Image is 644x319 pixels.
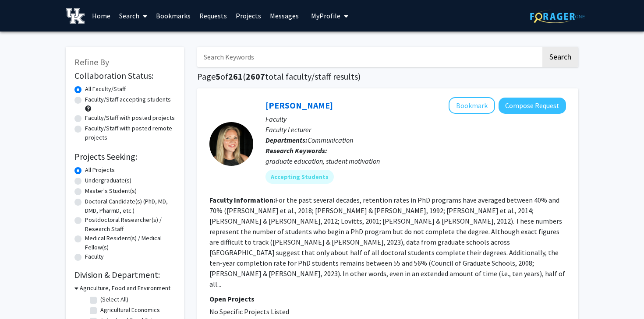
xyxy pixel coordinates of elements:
[216,71,220,82] span: 5
[85,84,126,94] label: All Faculty/Staff
[195,0,231,31] a: Requests
[85,124,175,142] label: Faculty/Staff with posted remote projects
[85,95,171,104] label: Faculty/Staff accepting students
[100,295,128,304] label: (Select All)
[542,47,578,67] button: Search
[80,284,170,293] h3: Agriculture, Food and Environment
[74,270,175,280] h2: Division & Department:
[85,197,175,215] label: Doctoral Candidate(s) (PhD, MD, DMD, PharmD, etc.)
[85,186,137,196] label: Master's Student(s)
[209,307,289,316] span: No Specific Projects Listed
[85,165,115,175] label: All Projects
[265,136,308,144] b: Departments:
[88,0,115,31] a: Home
[197,47,541,67] input: Search Keywords
[228,71,243,82] span: 261
[265,146,327,155] b: Research Keywords:
[209,294,566,304] p: Open Projects
[74,56,109,67] span: Refine By
[85,215,175,234] label: Postdoctoral Researcher(s) / Research Staff
[209,196,565,288] fg-read-more: For the past several decades, retention rates in PhD programs have averaged between 40% and 70% (...
[231,0,265,31] a: Projects
[449,97,495,114] button: Add Alexis Murphy to Bookmarks
[85,113,175,123] label: Faculty/Staff with posted projects
[7,280,37,312] iframe: Chat
[66,8,85,24] img: University of Kentucky Logo
[265,100,333,111] a: [PERSON_NAME]
[530,10,585,23] img: ForagerOne Logo
[100,305,160,315] label: Agricultural Economics
[308,136,353,144] span: Communication
[265,156,566,166] div: graduate education, student motivation
[197,71,578,82] h1: Page of ( total faculty/staff results)
[265,114,566,124] p: Faculty
[85,176,131,185] label: Undergraduate(s)
[209,196,275,204] b: Faculty Information:
[74,70,175,81] h2: Collaboration Status:
[265,0,303,31] a: Messages
[246,71,265,82] span: 2607
[265,170,334,184] mat-chip: Accepting Students
[499,98,566,114] button: Compose Request to Alexis Murphy
[265,124,566,135] p: Faculty Lecturer
[152,0,195,31] a: Bookmarks
[85,252,104,261] label: Faculty
[74,151,175,162] h2: Projects Seeking:
[85,234,175,252] label: Medical Resident(s) / Medical Fellow(s)
[115,0,152,31] a: Search
[311,11,340,20] span: My Profile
